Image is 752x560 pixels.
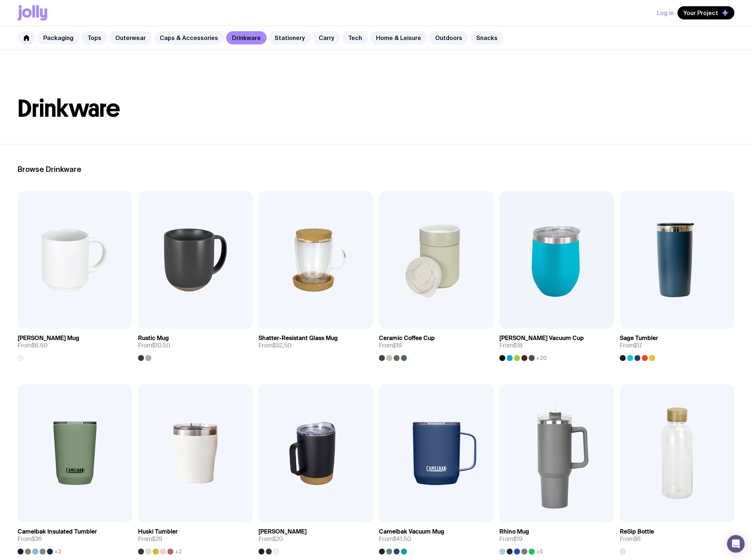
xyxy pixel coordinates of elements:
[379,329,493,361] a: Ceramic Coffee CupFrom$19
[342,31,368,44] a: Tech
[138,329,253,361] a: Rustic MugFrom$10.50
[18,535,42,543] span: From
[18,329,132,361] a: [PERSON_NAME] MugFrom$6.50
[269,31,311,44] a: Stationery
[18,342,48,349] span: From
[138,535,162,543] span: From
[379,342,402,349] span: From
[138,528,178,535] h3: Huski Tumbler
[54,549,61,554] span: +2
[138,522,253,554] a: Huski TumblerFrom$29+2
[536,549,543,554] span: +5
[18,522,132,554] a: Camelbak Insulated TumblerFrom$36+2
[727,535,745,553] div: Open Intercom Messenger
[429,31,468,44] a: Outdoors
[138,342,170,349] span: From
[18,528,97,535] h3: Camelbak Insulated Tumbler
[393,535,411,543] span: $41.50
[620,535,641,543] span: From
[32,342,48,349] span: $6.50
[32,535,42,543] span: $36
[152,535,162,543] span: $29
[634,535,641,543] span: $6
[258,342,292,349] span: From
[18,165,734,174] h2: Browse Drinkware
[152,342,170,349] span: $10.50
[513,342,523,349] span: $18
[499,535,523,543] span: From
[138,335,169,342] h3: Rustic Mug
[258,329,373,355] a: Shatter-Resistant Glass MugFrom$32.50
[657,6,674,19] button: Log In
[18,335,79,342] h3: [PERSON_NAME] Mug
[499,335,584,342] h3: [PERSON_NAME] Vacuum Cup
[258,535,283,543] span: From
[272,535,283,543] span: $20
[620,522,734,554] a: ReSip BottleFrom$6
[620,335,658,342] h3: Sage Tumbler
[393,342,402,349] span: $19
[379,535,411,543] span: From
[620,342,642,349] span: From
[258,528,307,535] h3: [PERSON_NAME]
[109,31,152,44] a: Outerwear
[258,522,373,554] a: [PERSON_NAME]From$20
[620,329,734,361] a: Sage TumblerFrom$17
[499,528,529,535] h3: Rhino Mug
[313,31,340,44] a: Carry
[379,528,444,535] h3: Camelbak Vacuum Mug
[379,335,435,342] h3: Ceramic Coffee Cup
[499,522,614,554] a: Rhino MugFrom$19+5
[683,9,718,17] span: Your Project
[175,549,182,554] span: +2
[536,355,547,361] span: +20
[18,97,734,120] h1: Drinkware
[370,31,427,44] a: Home & Leisure
[499,342,523,349] span: From
[620,528,654,535] h3: ReSip Bottle
[470,31,503,44] a: Snacks
[37,31,79,44] a: Packaging
[258,335,338,342] h3: Shatter-Resistant Glass Mug
[272,342,292,349] span: $32.50
[499,329,614,361] a: [PERSON_NAME] Vacuum CupFrom$18+20
[513,535,523,543] span: $19
[677,6,734,19] button: Your Project
[634,342,642,349] span: $17
[154,31,224,44] a: Caps & Accessories
[226,31,267,44] a: Drinkware
[82,31,107,44] a: Tops
[379,522,493,554] a: Camelbak Vacuum MugFrom$41.50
